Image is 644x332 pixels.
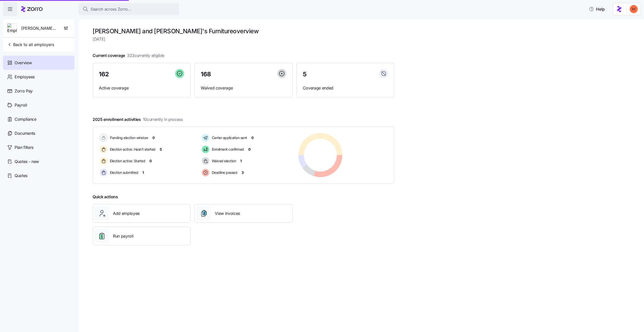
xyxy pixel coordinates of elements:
span: 0 [251,135,254,140]
span: [DATE] [93,36,394,42]
span: Coverage ended [303,85,388,91]
span: 1 [240,158,242,163]
a: Plan filters [3,140,74,154]
span: Waived coverage [201,85,286,91]
span: Election active: Started [108,158,145,163]
img: Employer logo [7,23,17,34]
a: Documents [3,126,74,140]
span: Help [589,6,605,12]
span: Run payroll [113,233,133,239]
a: Zorro Pay [3,84,74,98]
span: Waived election [210,158,236,163]
span: 5 [303,71,307,77]
span: 5 [160,147,162,152]
span: Quotes [15,173,27,179]
span: 0 [248,147,251,152]
span: Election active: Hasn't started [108,147,155,152]
span: Current coverage [93,52,164,59]
span: 168 [201,71,211,77]
span: 3 [242,170,244,175]
span: Documents [15,130,35,137]
h1: [PERSON_NAME] and [PERSON_NAME]'s Furniture overview [93,27,394,35]
span: Election submitted [108,170,138,175]
span: Overview [15,60,32,66]
span: Pending election window [108,135,148,140]
span: 0 [152,135,155,140]
span: Employees [15,74,35,80]
a: Quotes - new [3,154,74,169]
a: Quotes [3,169,74,183]
span: 2025 enrollment activities [93,116,183,123]
span: Quick actions [93,194,118,200]
a: Employees [3,70,74,84]
span: Add employee [113,210,140,217]
span: Compliance [15,116,36,122]
span: Active coverage [99,85,184,91]
span: Quotes - new [15,158,39,165]
a: Overview [3,56,74,70]
span: Payroll [15,102,27,108]
span: 0 [149,158,152,163]
button: Help [585,4,609,14]
span: Deadline passed [210,170,237,175]
span: 162 [99,71,109,77]
span: 1 [142,170,144,175]
span: 10 currently in process [143,116,183,123]
button: Search across Zorro... [78,3,179,15]
span: Zorro Pay [15,88,33,94]
span: [PERSON_NAME] and [PERSON_NAME]'s Furniture [21,25,57,31]
span: Plan filters [15,144,33,151]
a: Payroll [3,98,74,112]
span: View invoices [215,210,240,217]
span: Back to all employers [7,42,54,48]
span: Carrier application sent [210,135,247,140]
span: Search across Zorro... [91,6,131,12]
span: Enrollment confirmed [210,147,244,152]
button: Back to all employers [5,40,56,50]
img: f3711480c2c985a33e19d88a07d4c111 [630,5,638,13]
span: 323 currently eligible [127,52,164,59]
a: Compliance [3,112,74,126]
